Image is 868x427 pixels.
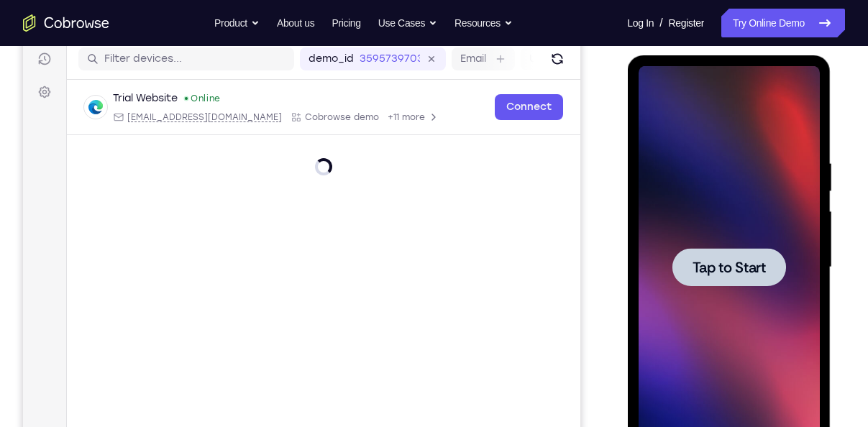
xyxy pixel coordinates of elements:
[277,9,314,37] a: About us
[285,47,331,62] label: demo_id
[332,9,360,37] a: Pricing
[365,107,402,119] span: +11 more
[268,107,356,119] div: App
[282,107,356,119] span: Cobrowse demo
[506,47,543,62] label: User ID
[659,14,662,32] span: /
[437,47,463,62] label: Email
[81,47,262,62] input: Filter devices...
[523,43,546,66] button: Refresh
[214,9,260,37] button: Product
[45,193,158,231] button: Tap to Start
[378,9,437,37] button: Use Cases
[160,88,198,100] div: Online
[65,205,138,219] span: Tap to Start
[90,87,155,101] div: Trial Website
[23,14,109,32] a: Go to the home page
[669,9,704,37] a: Register
[454,9,513,37] button: Resources
[55,9,134,32] h1: Connect
[627,9,654,37] a: Log In
[104,107,259,119] span: web@example.com
[44,75,557,131] div: Open device details
[90,107,259,119] div: Email
[721,9,845,37] a: Try Online Demo
[162,93,165,96] div: New devices found.
[472,90,540,116] a: Connect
